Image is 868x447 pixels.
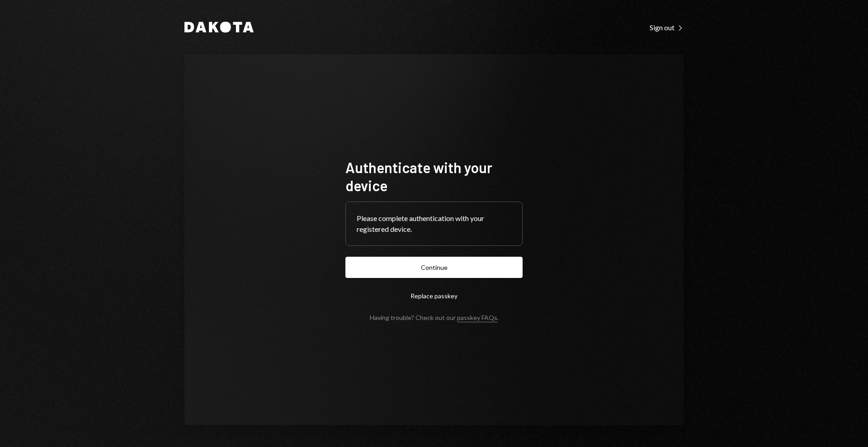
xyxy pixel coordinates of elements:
[370,314,499,321] div: Having trouble? Check out our .
[650,23,684,32] div: Sign out
[345,285,523,306] button: Replace passkey
[345,158,523,194] h1: Authenticate with your device
[345,257,523,278] button: Continue
[650,22,684,32] a: Sign out
[457,314,497,322] a: passkey FAQs
[357,213,511,235] div: Please complete authentication with your registered device.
